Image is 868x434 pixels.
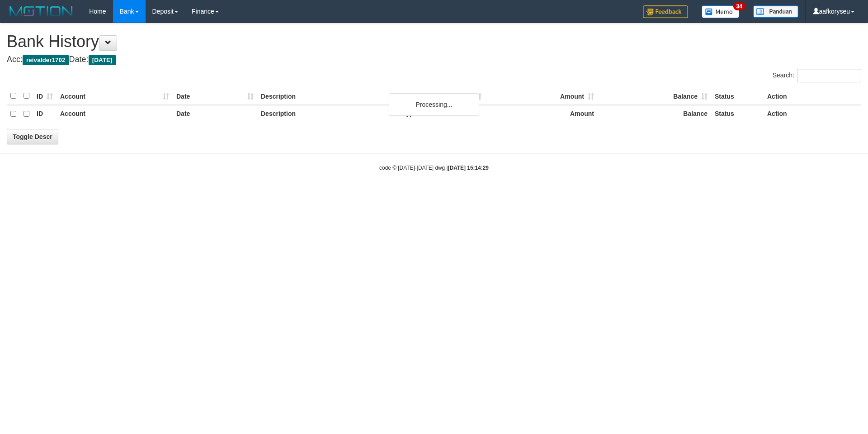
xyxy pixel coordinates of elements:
small: code © [DATE]-[DATE] dwg | [379,165,489,171]
span: reivalder1702 [23,55,69,65]
img: MOTION_logo.png [7,5,75,18]
h1: Bank History [7,33,861,51]
strong: [DATE] 15:14:29 [448,165,489,171]
h4: Acc: Date: [7,55,861,64]
img: Button%20Memo.svg [702,5,740,18]
th: ID [33,87,57,105]
th: Amount [485,105,598,123]
th: Status [711,105,764,123]
th: Amount [485,87,598,105]
img: panduan.png [753,5,798,18]
span: 34 [733,2,745,10]
span: [DATE] [89,55,116,65]
th: Account [57,105,173,123]
th: Status [711,87,764,105]
th: ID [33,105,57,123]
div: Processing... [389,93,479,116]
th: Action [764,87,861,105]
th: Type [399,87,485,105]
th: Description [257,87,399,105]
th: Date [173,87,257,105]
th: Balance [598,87,711,105]
th: Account [57,87,173,105]
label: Search: [773,69,861,82]
a: Toggle Descr [7,129,58,144]
th: Balance [598,105,711,123]
th: Action [764,105,861,123]
img: Feedback.jpg [643,5,688,18]
th: Description [257,105,399,123]
th: Date [173,105,257,123]
input: Search: [797,69,861,82]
